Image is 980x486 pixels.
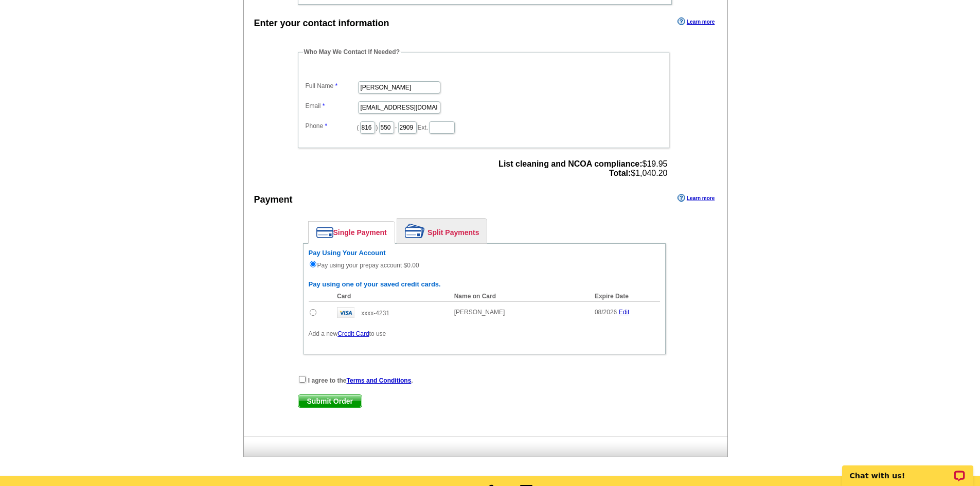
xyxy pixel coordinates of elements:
strong: I agree to the . [308,377,413,384]
label: Phone [306,121,357,131]
a: Learn more [678,194,715,202]
div: Payment [254,193,293,207]
span: [PERSON_NAME] [454,309,505,316]
a: Single Payment [309,222,395,243]
a: Learn more [678,17,715,26]
th: Name on Card [449,291,590,302]
th: Card [332,291,449,302]
strong: List cleaning and NCOA compliance: [498,159,642,168]
span: $19.95 $1,040.20 [498,159,667,178]
div: Enter your contact information [254,16,389,30]
strong: Total: [609,169,631,177]
th: Expire Date [590,291,660,302]
a: Edit [619,309,630,316]
iframe: LiveChat chat widget [835,454,980,486]
span: 08/2026 [595,309,617,316]
a: Credit Card [337,330,369,337]
img: single-payment.png [316,227,333,238]
label: Email [306,101,357,111]
div: Pay using your prepay account $0.00 [309,249,660,270]
h6: Pay Using Your Account [309,249,660,257]
img: visa.gif [337,307,354,318]
dd: ( ) - Ext. [303,119,664,135]
h6: Pay using one of your saved credit cards. [309,280,660,289]
img: split-payment.png [405,224,425,238]
a: Terms and Conditions [347,377,412,384]
p: Add a new to use [309,329,660,338]
span: xxxx-4231 [361,310,389,317]
legend: Who May We Contact If Needed? [303,47,401,57]
a: Split Payments [397,219,487,243]
label: Full Name [306,81,357,91]
span: Submit Order [298,395,362,407]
